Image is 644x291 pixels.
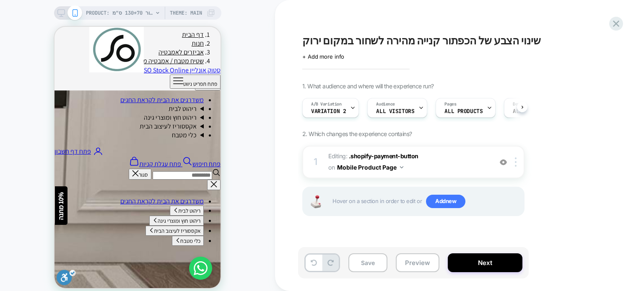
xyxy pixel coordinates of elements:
[337,161,403,173] button: Mobile Product Page
[332,195,519,208] span: Hover on a section in order to edit or
[349,152,418,160] span: .shopify-payment-button
[311,108,346,114] span: Variation 2
[35,39,166,48] a: סטוק אונליין SO Stock Online
[513,108,548,114] span: ALL DEVICES
[115,48,166,62] button: פתח תפריט ניווט
[302,34,541,47] span: שינוי הצבע של הכפתור קנייה מהירה לשחור במקום ירוק
[400,166,403,168] img: down arrow
[348,253,387,272] button: Save
[129,53,163,61] span: פתח תפריט ניווט
[170,6,202,20] span: Theme: MAIN
[91,199,149,209] button: אקססוריז לעיצוב הבית
[75,133,128,142] a: פתח עגלת קניות
[426,195,465,208] span: Add new
[98,144,158,153] input: חיפוש
[84,144,93,152] span: סגור
[311,101,342,107] span: A/B Variation
[312,154,320,170] div: 1
[115,179,149,189] button: ריהוט לבית
[328,151,488,173] span: Editing :
[513,101,529,107] span: Devices
[95,189,149,199] button: ריהוט חוץ ומוצרי גינה
[444,101,456,107] span: Pages
[376,101,395,107] span: Audience
[376,108,414,114] span: All Visitors
[396,253,439,272] button: Preview
[89,39,166,48] span: סטוק אונליין SO Stock Online
[302,130,412,137] span: 2. Which changes the experience contains?
[500,159,507,166] img: crossed eye
[302,53,344,60] span: + Add more info
[66,69,149,77] a: משדרגים את הבית לקראת החגים
[307,195,324,208] img: Joystick
[328,162,335,173] span: on
[85,133,127,142] span: פתח עגלת קניות
[302,82,434,90] span: 1. What audience and where will the experience run?
[74,142,97,153] button: סגור
[128,133,166,142] a: פתח חיפוש
[448,253,522,272] button: Next
[117,209,149,219] button: כלי מטבח
[515,157,517,167] img: close
[138,133,166,142] span: פתח חיפוש
[2,243,21,262] button: סרגל נגישות
[86,6,153,20] span: PRODUCT: שטיח מטבח / אמבטיה מבד שניל בז' דגם דיור 70*130 ס"מ
[444,108,483,114] span: ALL PRODUCTS
[66,170,149,179] a: משדרגים את הבית לקראת החגים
